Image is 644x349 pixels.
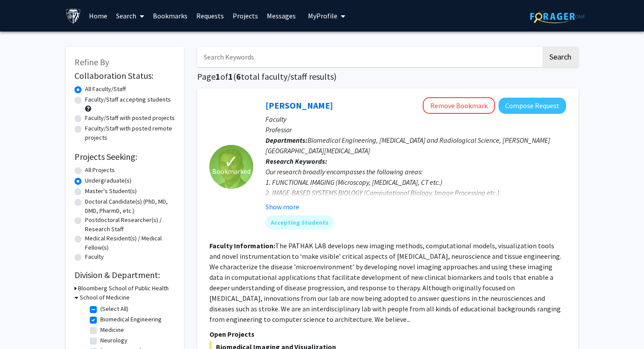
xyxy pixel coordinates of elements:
[100,304,128,314] label: (Select All)
[100,315,162,324] label: Biomedical Engineering
[85,0,112,31] a: Home
[112,0,149,31] a: Search
[228,0,262,31] a: Projects
[499,98,566,114] button: Compose Request to Arvind Pathak
[85,176,131,185] label: Undergraduate(s)
[80,293,130,302] h3: School of Medicine
[197,71,578,82] h1: Page of ( total faculty/staff results)
[423,97,495,114] button: Remove Bookmark
[7,310,37,342] iframe: Chat
[308,11,337,20] span: My Profile
[209,241,561,324] fg-read-more: The PATHAK LAB develops new imaging methods, computational models, visualization tools and novel ...
[85,166,115,175] label: All Projects
[212,166,251,176] span: Bookmarked
[265,124,566,135] p: Professor
[265,201,299,212] button: Show more
[85,234,175,252] label: Medical Resident(s) / Medical Fellow(s)
[85,252,104,261] label: Faculty
[265,215,334,229] mat-chip: Accepting Students
[265,114,566,124] p: Faculty
[265,157,327,166] b: Research Keywords:
[100,336,127,345] label: Neurology
[530,10,585,23] img: ForagerOne Logo
[262,0,300,31] a: Messages
[228,71,233,82] span: 1
[85,197,175,215] label: Doctoral Candidate(s) (PhD, MD, DMD, PharmD, etc.)
[100,325,124,335] label: Medicine
[85,215,175,234] label: Postdoctoral Researcher(s) / Research Staff
[216,71,220,82] span: 1
[209,329,566,339] p: Open Projects
[85,124,175,142] label: Faculty/Staff with posted remote projects
[74,71,175,81] h2: Collaboration Status:
[78,284,169,293] h3: Bloomberg School of Public Health
[236,71,241,82] span: 6
[85,113,175,123] label: Faculty/Staff with posted projects
[265,136,550,155] span: Biomedical Engineering, [MEDICAL_DATA] and Radiological Science, [PERSON_NAME][GEOGRAPHIC_DATA][M...
[74,270,175,280] h2: Division & Department:
[265,136,308,145] b: Departments:
[197,47,541,67] input: Search Keywords
[74,56,109,67] span: Refine By
[265,166,566,219] div: Our research broadly encompasses the following areas: 1. FUNCTIONAL IMAGING (Microscopy, [MEDICAL...
[542,47,578,67] button: Search
[85,85,126,94] label: All Faculty/Staff
[85,95,171,104] label: Faculty/Staff accepting students
[209,241,275,250] b: Faculty Information:
[265,100,333,111] a: [PERSON_NAME]
[224,157,239,166] span: ✓
[192,0,228,31] a: Requests
[85,187,137,196] label: Master's Student(s)
[149,0,192,31] a: Bookmarks
[74,152,175,162] h2: Projects Seeking:
[66,8,81,24] img: Johns Hopkins University Logo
